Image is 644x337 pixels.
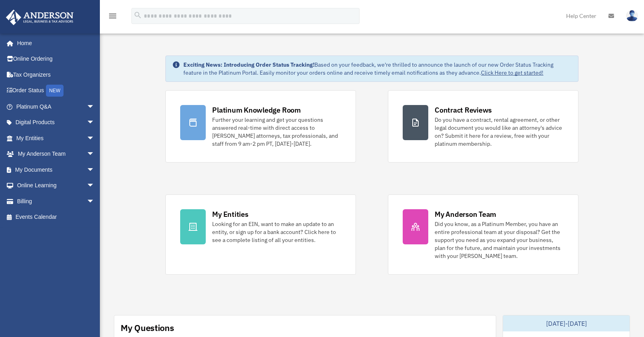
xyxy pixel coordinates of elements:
[108,14,117,21] a: menu
[87,115,103,131] span: arrow_drop_down
[6,51,107,67] a: Online Ordering
[46,85,64,97] div: NEW
[435,105,492,115] div: Contract Reviews
[87,193,103,210] span: arrow_drop_down
[503,315,630,331] div: [DATE]-[DATE]
[388,194,578,275] a: My Anderson Team Did you know, as a Platinum Member, you have an entire professional team at your...
[6,115,107,131] a: Digital Productsarrow_drop_down
[133,11,142,20] i: search
[435,209,496,219] div: My Anderson Team
[212,220,341,244] div: Looking for an EIN, want to make an update to an entity, or sign up for a bank account? Click her...
[481,69,543,76] a: Click Here to get started!
[6,162,107,178] a: My Documentsarrow_drop_down
[87,130,103,147] span: arrow_drop_down
[6,130,107,146] a: My Entitiesarrow_drop_down
[87,178,103,194] span: arrow_drop_down
[626,10,638,22] img: User Pic
[87,99,103,115] span: arrow_drop_down
[6,193,107,209] a: Billingarrow_drop_down
[108,11,117,21] i: menu
[183,61,314,68] strong: Exciting News: Introducing Order Status Tracking!
[435,220,564,260] div: Did you know, as a Platinum Member, you have an entire professional team at your disposal? Get th...
[212,209,248,219] div: My Entities
[435,116,564,148] div: Do you have a contract, rental agreement, or other legal document you would like an attorney's ad...
[4,10,76,25] img: Anderson Advisors Platinum Portal
[6,178,107,194] a: Online Learningarrow_drop_down
[87,146,103,163] span: arrow_drop_down
[388,90,578,163] a: Contract Reviews Do you have a contract, rental agreement, or other legal document you would like...
[6,209,107,225] a: Events Calendar
[165,194,356,275] a: My Entities Looking for an EIN, want to make an update to an entity, or sign up for a bank accoun...
[6,67,107,83] a: Tax Organizers
[6,99,107,115] a: Platinum Q&Aarrow_drop_down
[6,146,107,162] a: My Anderson Teamarrow_drop_down
[6,35,103,51] a: Home
[121,322,174,334] div: My Questions
[212,105,301,115] div: Platinum Knowledge Room
[212,116,341,148] div: Further your learning and get your questions answered real-time with direct access to [PERSON_NAM...
[87,162,103,178] span: arrow_drop_down
[183,61,572,77] div: Based on your feedback, we're thrilled to announce the launch of our new Order Status Tracking fe...
[6,83,107,99] a: Order StatusNEW
[165,90,356,163] a: Platinum Knowledge Room Further your learning and get your questions answered real-time with dire...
